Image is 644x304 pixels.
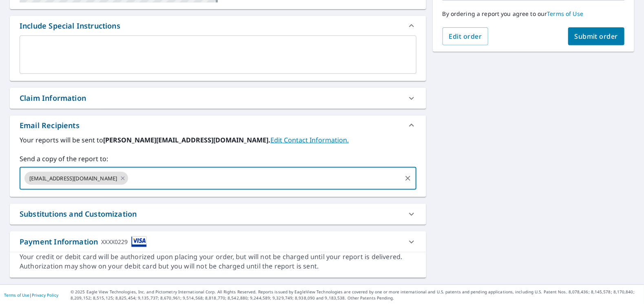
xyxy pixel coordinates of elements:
[10,204,426,224] div: Substitutions and Customization
[20,120,80,131] div: Email Recipients
[4,293,58,297] p: |
[575,32,618,41] span: Submit order
[20,154,416,164] label: Send a copy of the report to:
[20,93,86,104] div: Claim Information
[20,252,416,271] div: Your credit or debit card will be authorized upon placing your order, but will not be charged unt...
[4,292,29,298] a: Terms of Use
[103,135,270,144] b: [PERSON_NAME][EMAIL_ADDRESS][DOMAIN_NAME].
[20,135,416,145] label: Your reports will be sent to
[10,115,426,135] div: Email Recipients
[71,289,640,301] p: © 2025 Eagle View Technologies, Inc. and Pictometry International Corp. All Rights Reserved. Repo...
[20,236,147,247] div: Payment Information
[24,175,122,182] span: [EMAIL_ADDRESS][DOMAIN_NAME]
[24,172,128,185] div: [EMAIL_ADDRESS][DOMAIN_NAME]
[449,32,482,41] span: Edit order
[443,10,624,18] p: By ordering a report you agree to our
[20,209,137,220] div: Substitutions and Customization
[20,20,120,31] div: Include Special Instructions
[10,231,426,252] div: Payment InformationXXXX0229cardImage
[131,236,147,247] img: cardImage
[402,173,414,184] button: Clear
[270,135,349,144] a: EditContactInfo
[547,10,584,18] a: Terms of Use
[32,292,58,298] a: Privacy Policy
[101,236,128,247] div: XXXX0229
[568,27,625,45] button: Submit order
[10,16,426,36] div: Include Special Instructions
[443,27,489,45] button: Edit order
[10,88,426,109] div: Claim Information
